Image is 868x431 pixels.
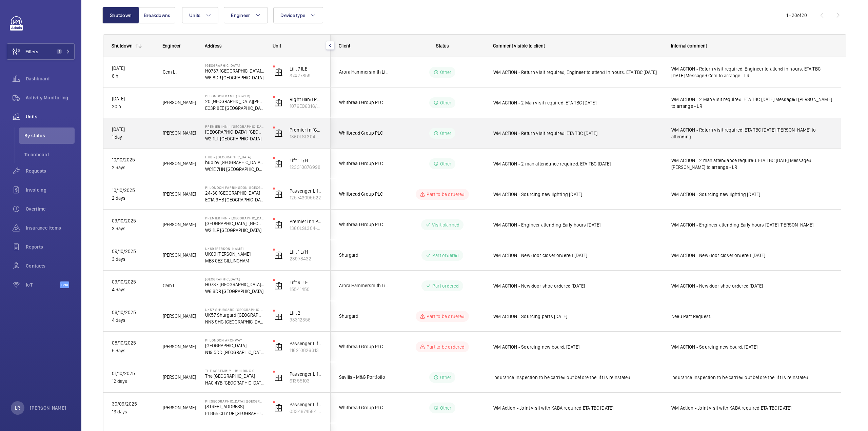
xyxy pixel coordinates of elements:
[339,43,350,48] span: Client
[290,401,322,408] p: Passenger Lift A1
[797,13,802,18] span: of
[112,408,154,416] p: 13 days
[205,308,264,312] p: UK57 Shurgard [GEOGRAPHIC_DATA] [GEOGRAPHIC_DATA]
[671,96,832,110] span: WM ACTION - 2 Man visit required. ETA TBC [DATE] Messaged [PERSON_NAME] to arrange - LR
[339,129,391,137] span: Whitbread Group PLC
[112,339,154,347] p: 08/10/2025
[205,281,264,288] p: H0737, [GEOGRAPHIC_DATA], 1 Shortlands, [GEOGRAPHIC_DATA]
[339,99,391,106] span: Whitbread Group PLC
[205,342,264,349] p: [GEOGRAPHIC_DATA]
[163,373,196,381] span: [PERSON_NAME]
[112,316,154,324] p: 4 days
[493,69,663,76] span: WM ACTION - Return visit required, Engineer to attend in hours. ETA TBC [DATE]
[440,69,452,76] p: Other
[290,249,322,255] p: Lift 1 L/H
[182,7,218,23] button: Units
[112,164,154,172] p: 2 days
[163,221,196,229] span: [PERSON_NAME]
[205,105,264,112] p: EC3R 8EE [GEOGRAPHIC_DATA]
[112,377,154,385] p: 12 days
[290,103,322,110] p: 1076EQ6316/CP70964
[205,349,264,356] p: N19 5DD [GEOGRAPHIC_DATA]
[112,286,154,294] p: 4 days
[290,340,322,347] p: Passenger Lift Right Hand
[205,67,264,74] p: H0737, [GEOGRAPHIC_DATA], 1 Shortlands, [GEOGRAPHIC_DATA]
[103,332,331,362] div: Press SPACE to select this row.
[331,332,841,362] div: Press SPACE to select this row.
[163,282,196,290] span: Cem L.
[273,43,322,48] div: Unit
[205,220,264,227] p: [GEOGRAPHIC_DATA], [GEOGRAPHIC_DATA], [GEOGRAPHIC_DATA]
[671,313,832,320] span: Need Part Request.
[25,48,38,55] span: Filters
[205,251,264,257] p: UK69 [PERSON_NAME]
[339,251,391,259] span: Shurgard
[205,312,264,318] p: UK57 Shurgard [GEOGRAPHIC_DATA] [GEOGRAPHIC_DATA]
[26,281,60,288] span: IoT
[275,251,283,259] img: elevator.svg
[139,7,175,23] button: Breakdowns
[440,374,452,381] p: Other
[331,271,841,301] div: Press SPACE to select this row.
[290,188,322,194] p: Passenger Lift Left Hand
[112,225,154,233] p: 3 days
[493,43,545,48] span: Comment visible to client
[671,221,832,228] span: WM ACTION - Engineer attending Early hours [DATE] [PERSON_NAME]
[493,160,663,167] span: WM ACTION - 2 man attendance required. ETA TBC [DATE]
[162,43,181,48] span: Engineer
[24,132,75,139] span: By status
[290,72,322,79] p: 37427859
[163,312,196,320] span: [PERSON_NAME]
[205,288,264,295] p: W6 8DR [GEOGRAPHIC_DATA]
[26,168,75,174] span: Requests
[26,94,75,101] span: Activity Monitoring
[57,49,62,54] span: 1
[26,75,75,82] span: Dashboard
[26,113,75,120] span: Units
[275,373,283,381] img: elevator.svg
[671,282,832,289] span: WM ACTION - New door shoe ordered [DATE]
[30,405,66,411] p: [PERSON_NAME]
[493,405,663,411] span: WM Action - Joint visit with KABA required ETA TBC [DATE]
[205,399,264,403] p: PI [GEOGRAPHIC_DATA] ([GEOGRAPHIC_DATA])
[331,301,841,332] div: Press SPACE to select this row.
[290,96,322,103] p: Right Hand Passenger Lift No 2
[26,205,75,212] span: Overtime
[786,13,807,18] span: 1 - 20 20
[493,344,663,350] span: WM ACTION - Sourcing new board. [DATE]
[331,362,841,393] div: Press SPACE to select this row.
[205,369,264,373] p: The Assembly - Building C
[290,164,322,171] p: 123310876998
[275,160,283,168] img: elevator.svg
[290,218,322,225] p: Premier inn Paddington 4 mid
[15,405,20,411] p: LR
[290,316,322,323] p: 93312356
[275,99,283,107] img: elevator.svg
[290,133,322,140] p: 1360LSI.304-PL7
[112,125,154,133] p: [DATE]
[163,404,196,412] span: [PERSON_NAME]
[275,343,283,351] img: elevator.svg
[163,251,196,259] span: [PERSON_NAME]
[112,309,154,316] p: 08/10/2025
[436,43,449,48] span: Status
[273,7,323,23] button: Device type
[231,13,250,18] span: Engineer
[163,68,196,76] span: Cem L.
[290,157,322,164] p: Lift 1 L/H
[493,374,663,381] span: Insurance inspection to be carried out before the lift is reinstated.
[290,65,322,72] p: Lift 7 ILE
[26,243,75,250] span: Reports
[290,255,322,262] p: 23978432
[112,103,154,111] p: 20 h
[275,312,283,320] img: elevator.svg
[103,240,331,271] div: Press SPACE to select this row.
[671,252,832,259] span: WM ACTION - New door closer ordered [DATE]
[290,408,322,415] p: 0334874584-1, LC15715/06
[205,379,264,386] p: HA0 4YB [GEOGRAPHIC_DATA]
[493,191,663,198] span: WM ACTION - Sourcing new lighting [DATE]
[339,68,391,76] span: Arora Hammersmith Limited
[671,191,832,198] span: WM ACTION - Sourcing new lighting [DATE]
[205,403,264,410] p: [STREET_ADDRESS]
[205,373,264,379] p: The [GEOGRAPHIC_DATA]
